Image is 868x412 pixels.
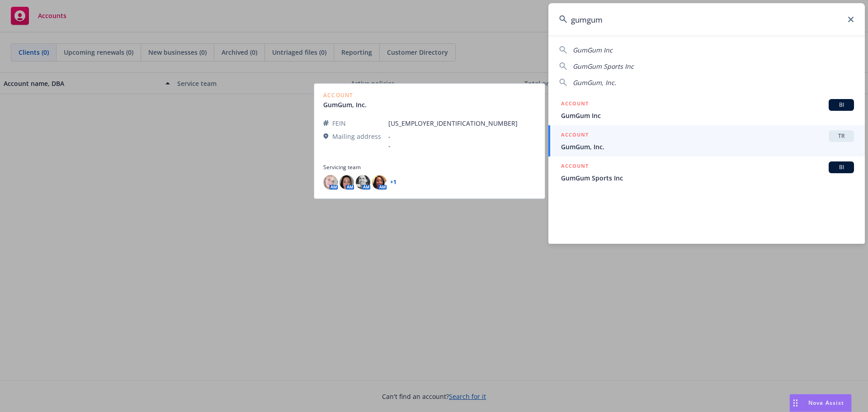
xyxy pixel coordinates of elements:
[561,130,589,141] h5: ACCOUNT
[832,101,850,109] span: BI
[561,173,854,183] span: GumGum Sports Inc
[573,78,616,87] span: GumGum, Inc.
[561,99,589,110] h5: ACCOUNT
[808,399,844,407] span: Nova Assist
[832,163,850,171] span: BI
[548,94,865,125] a: ACCOUNTBIGumGum Inc
[561,111,854,120] span: GumGum Inc
[789,394,852,412] button: Nova Assist
[790,394,801,412] div: Drag to move
[548,125,865,156] a: ACCOUNTTRGumGum, Inc.
[561,161,589,172] h5: ACCOUNT
[548,156,865,188] a: ACCOUNTBIGumGum Sports Inc
[561,142,854,152] span: GumGum, Inc.
[548,3,865,36] input: Search...
[832,132,850,140] span: TR
[573,46,613,54] span: GumGum Inc
[573,62,634,71] span: GumGum Sports Inc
